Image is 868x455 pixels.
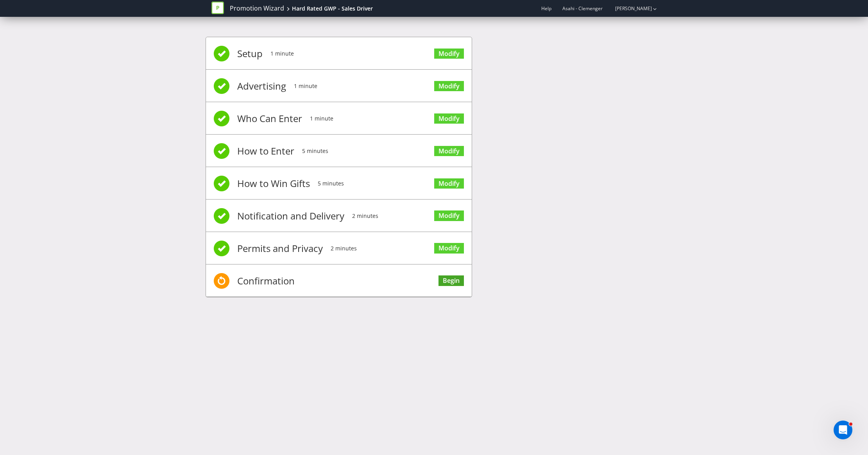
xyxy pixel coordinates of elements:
a: Modify [434,210,464,221]
span: 1 minute [310,103,333,134]
span: 1 minute [270,38,294,69]
a: Modify [434,243,464,254]
span: 5 minutes [302,135,328,167]
span: Notification and Delivery [237,200,344,232]
a: Modify [434,81,464,92]
span: How to Enter [237,135,294,167]
span: 1 minute [294,70,317,102]
a: Modify [434,146,464,156]
span: Confirmation [237,265,295,297]
a: Modify [434,113,464,124]
span: Asahi - Clemenger [562,5,603,12]
a: Modify [434,49,464,59]
span: Who Can Enter [237,103,302,134]
span: 5 minutes [318,168,344,199]
span: Permits and Privacy [237,233,323,264]
div: Hard Rated GWP - Sales Driver [292,5,373,13]
span: Advertising [237,70,286,102]
span: 2 minutes [352,200,378,232]
span: How to Win Gifts [237,168,310,199]
span: Setup [237,38,263,69]
a: [PERSON_NAME] [607,5,652,12]
a: Help [541,5,551,12]
a: Promotion Wizard [230,4,284,13]
a: Modify [434,178,464,189]
span: 2 minutes [331,233,357,264]
a: Begin [438,275,464,286]
iframe: Intercom live chat [834,421,852,439]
